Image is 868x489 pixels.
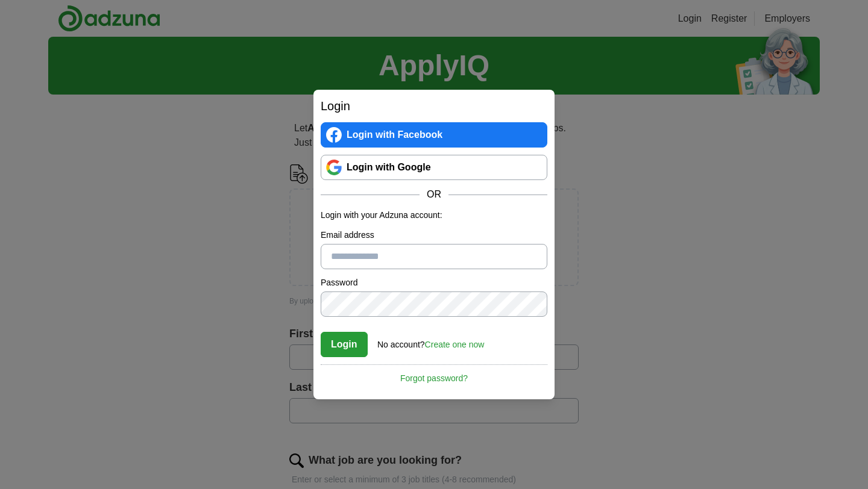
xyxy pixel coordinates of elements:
a: Login with Google [321,155,547,180]
label: Password [321,276,547,289]
button: Login [321,332,368,357]
div: No account? [377,331,484,351]
h2: Login [321,97,547,115]
a: Login with Facebook [321,122,547,148]
span: OR [420,187,448,202]
a: Create one now [425,340,485,349]
a: Forgot password? [321,364,547,385]
p: Login with your Adzuna account: [321,209,547,222]
label: Email address [321,229,547,241]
